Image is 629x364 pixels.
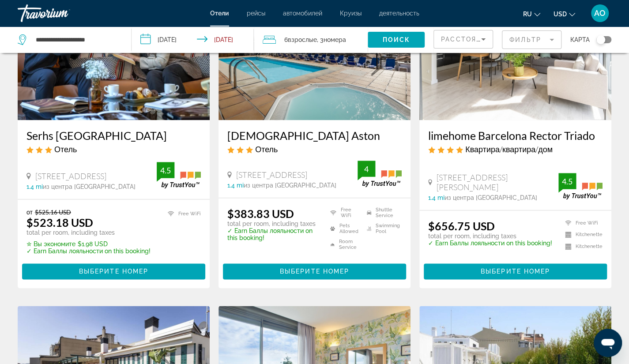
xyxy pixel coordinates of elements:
span: Выберите номер [79,268,148,275]
a: Круизы [340,10,362,17]
button: Toggle map [590,36,611,44]
li: Swimming Pool [362,223,402,234]
div: 4.5 [558,176,576,187]
a: limehome Barcelona Rector Triado [428,129,603,142]
mat-select: Sort by [441,34,486,45]
a: Выберите номер [22,265,205,275]
button: Выберите номер [22,263,205,279]
iframe: Кнопка запуска окна обмена сообщениями [594,329,622,357]
a: деятельность [379,10,419,17]
span: Выберите номер [280,268,349,275]
a: рейсы [247,10,265,17]
span: номера [323,36,346,43]
a: [DEMOGRAPHIC_DATA] Aston [227,129,402,142]
a: автомобилей [283,10,322,17]
ins: $523.18 USD [26,216,93,229]
img: trustyou-badge.svg [157,162,201,188]
span: 6 [284,34,316,46]
img: trustyou-badge.svg [558,173,603,199]
li: Free WiFi [561,219,603,227]
button: Change language [523,8,540,20]
button: Выберите номер [223,263,406,279]
span: , 3 [316,34,346,46]
a: Выберите номер [223,265,406,275]
li: Kitchenette [561,243,603,250]
a: Travorium [18,2,106,25]
li: Pets Allowed [326,223,362,234]
del: $525.16 USD [35,208,71,216]
a: Отели [210,10,229,17]
span: 1.4 mi [26,183,43,190]
button: Check-in date: Oct 9, 2025 Check-out date: Oct 11, 2025 [132,26,254,53]
span: Выберите номер [481,268,550,275]
li: Free WiFi [163,208,201,219]
ins: $656.75 USD [428,219,495,233]
p: $1.98 USD [26,240,151,248]
p: ✓ Earn Баллы лояльности on this booking! [26,248,151,255]
span: Расстояние [441,36,492,43]
p: total per room, including taxes [26,229,151,236]
span: Квартира/квартира/дом [465,144,553,154]
li: Room Service [326,239,362,250]
span: от [26,208,33,216]
span: [STREET_ADDRESS] [236,170,307,180]
span: ru [523,11,532,18]
p: total per room, including taxes [227,220,319,227]
button: Travelers: 6 adults, 0 children [254,26,368,53]
p: total per room, including taxes [428,233,552,240]
span: Отель [255,144,278,154]
ins: $383.83 USD [227,207,294,220]
li: Shuttle Service [362,207,402,218]
span: Отель [54,144,77,154]
button: Change currency [554,8,575,20]
span: из центра [GEOGRAPHIC_DATA] [43,183,136,190]
span: 1.4 mi [227,182,244,189]
span: [STREET_ADDRESS] [35,171,106,181]
div: 3 star Hotel [26,144,201,154]
div: 4 [358,164,375,174]
div: 4 star Apartment [428,144,603,154]
span: AO [594,9,606,18]
div: 3 star Hotel [227,144,402,154]
button: User Menu [588,4,611,23]
span: из центра [GEOGRAPHIC_DATA] [444,194,537,201]
li: Kitchenette [561,231,603,239]
div: 4.5 [157,165,174,176]
li: Free WiFi [326,207,362,218]
a: Serhs [GEOGRAPHIC_DATA] [26,129,201,142]
button: Выберите номер [424,263,607,279]
span: [STREET_ADDRESS][PERSON_NAME] [437,173,558,192]
span: Поиск [382,36,410,43]
p: ✓ Earn Баллы лояльности on this booking! [227,227,319,241]
button: Filter [502,30,561,49]
span: 1.4 mi [428,194,444,201]
p: ✓ Earn Баллы лояльности on this booking! [428,240,552,247]
span: ✮ Вы экономите [26,240,75,248]
button: Поиск [368,32,425,48]
a: Выберите номер [424,265,607,275]
span: USD [554,11,567,18]
span: из центра [GEOGRAPHIC_DATA] [244,182,336,189]
img: trustyou-badge.svg [358,161,402,187]
span: Взрослые [287,36,316,43]
span: карта [570,34,590,46]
